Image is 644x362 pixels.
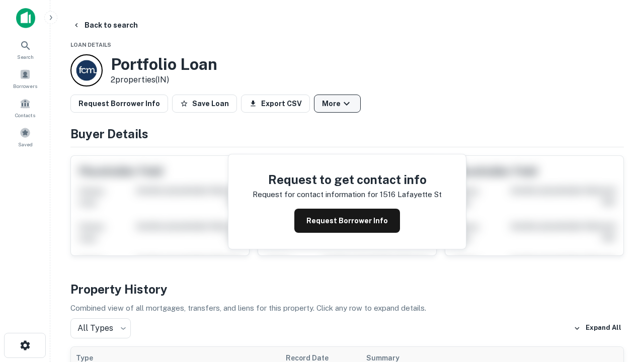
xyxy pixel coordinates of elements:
button: More [314,95,361,113]
p: 1516 lafayette st [380,189,442,201]
h4: Buyer Details [70,125,624,143]
p: Request for contact information for [253,189,378,201]
span: Saved [18,140,33,148]
h4: Request to get contact info [253,170,442,189]
a: Borrowers [3,65,47,92]
button: Request Borrower Info [70,95,168,113]
p: Combined view of all mortgages, transfers, and liens for this property. Click any row to expand d... [70,302,624,314]
span: Contacts [15,111,35,119]
p: 2 properties (IN) [111,74,217,86]
h3: Portfolio Loan [111,55,217,74]
button: Expand All [571,321,624,336]
span: Loan Details [70,42,111,48]
img: capitalize-icon.png [16,8,35,28]
div: All Types [70,318,131,338]
h4: Property History [70,280,624,298]
a: Search [3,36,47,63]
button: Request Borrower Info [294,209,400,233]
button: Back to search [68,16,142,34]
a: Contacts [3,94,47,121]
button: Save Loan [172,95,237,113]
a: Saved [3,123,47,150]
button: Export CSV [241,95,310,113]
span: Search [17,53,34,61]
iframe: Chat Widget [594,249,644,298]
span: Borrowers [13,82,37,90]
